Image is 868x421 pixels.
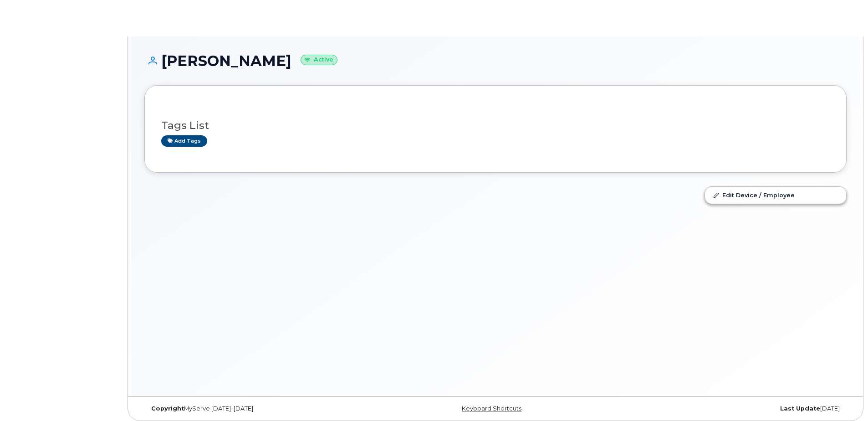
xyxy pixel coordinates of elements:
div: MyServe [DATE]–[DATE] [144,405,378,412]
h3: Tags List [161,120,830,131]
a: Edit Device / Employee [705,187,846,203]
a: Keyboard Shortcuts [462,405,521,412]
h1: [PERSON_NAME] [144,53,847,69]
div: [DATE] [613,405,847,412]
strong: Last Update [780,405,820,412]
a: Add tags [161,135,207,147]
small: Active [301,55,337,65]
strong: Copyright [151,405,184,412]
